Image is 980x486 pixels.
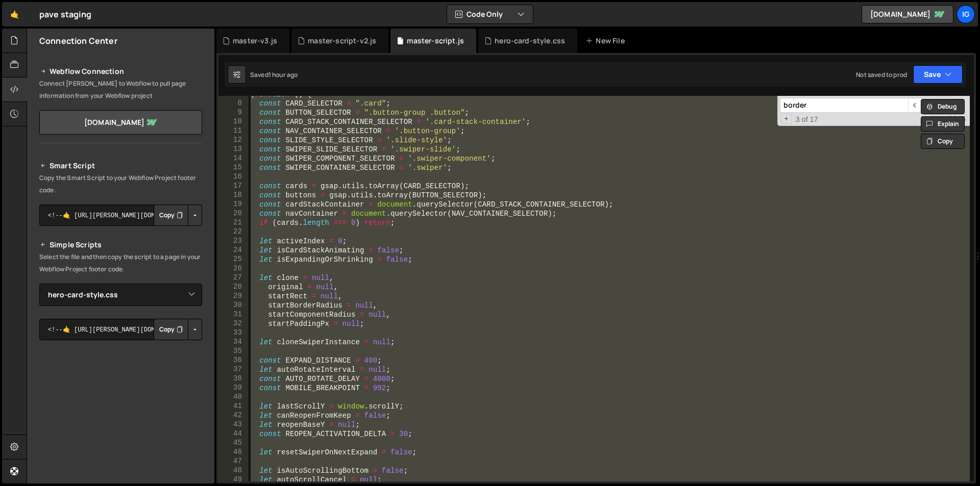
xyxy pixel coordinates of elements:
textarea: <!--🤙 [URL][PERSON_NAME][DOMAIN_NAME]> <script>document.addEventListener("DOMContentLoaded", func... [39,319,202,340]
div: 18 [218,191,249,200]
button: Save [913,65,963,84]
h2: Connection Center [39,35,117,46]
h2: Simple Scripts [39,239,202,251]
h2: Webflow Connection [39,65,202,78]
div: master-script-v2.js [308,36,376,46]
div: 29 [218,292,249,301]
div: 23 [218,237,249,246]
div: 14 [218,154,249,163]
h2: Smart Script [39,160,202,172]
button: Code Only [447,5,533,23]
div: 32 [218,319,249,328]
a: ig [957,5,975,23]
p: Connect [PERSON_NAME] to Webflow to pull page information from your Webflow project [39,78,202,102]
div: 49 [218,475,249,484]
div: Not saved to prod [856,70,907,79]
div: 20 [218,209,249,218]
div: 25 [218,255,249,264]
div: 27 [218,273,249,283]
div: 43 [218,420,249,429]
div: 33 [218,328,249,338]
div: Button group with nested dropdown [154,204,202,226]
button: Explain [921,116,965,132]
p: Copy the Smart Script to your Webflow Project footer code. [39,172,202,196]
div: 26 [218,264,249,273]
div: 19 [218,200,249,209]
div: 48 [218,466,249,475]
div: 10 [218,117,249,126]
div: Saved [250,70,298,79]
div: Button group with nested dropdown [154,319,202,340]
div: 16 [218,172,249,182]
p: Select the file and then copy the script to a page in your Webflow Project footer code. [39,251,202,275]
textarea: <!--🤙 [URL][PERSON_NAME][DOMAIN_NAME]> <script>document.addEventListener("DOMContentLoaded", func... [39,204,202,226]
div: 1 hour ago [268,70,298,79]
div: pave staging [39,8,91,20]
div: New File [585,36,628,46]
div: 13 [218,145,249,154]
div: hero-card-style.css [495,36,565,46]
div: 47 [218,457,249,466]
div: 36 [218,356,249,365]
span: Toggle Replace mode [781,114,792,124]
button: Copy [154,204,188,226]
div: master-script.js [407,36,464,46]
div: 30 [218,301,249,310]
div: 45 [218,439,249,448]
div: 39 [218,383,249,393]
div: 24 [218,246,249,255]
button: Copy [921,134,965,149]
a: [DOMAIN_NAME] [39,110,202,135]
div: 46 [218,448,249,457]
a: [DOMAIN_NAME] [862,5,953,23]
div: 12 [218,136,249,145]
input: Search for [780,98,908,113]
button: Copy [154,319,188,340]
div: 41 [218,402,249,411]
div: 35 [218,347,249,356]
div: master-v3.js [233,36,277,46]
div: 22 [218,227,249,237]
div: 37 [218,365,249,374]
div: 34 [218,338,249,347]
div: 21 [218,218,249,227]
span: 3 of 17 [792,115,822,124]
div: 9 [218,108,249,117]
div: 8 [218,99,249,108]
div: 31 [218,310,249,319]
div: 15 [218,163,249,172]
div: 17 [218,182,249,191]
div: 38 [218,374,249,383]
iframe: YouTube video player [39,357,203,449]
div: 28 [218,283,249,292]
button: Debug [921,99,965,114]
a: 🤙 [2,2,27,27]
div: 42 [218,411,249,420]
div: 11 [218,126,249,136]
div: 44 [218,429,249,439]
span: ​ [908,98,922,113]
div: 40 [218,393,249,402]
